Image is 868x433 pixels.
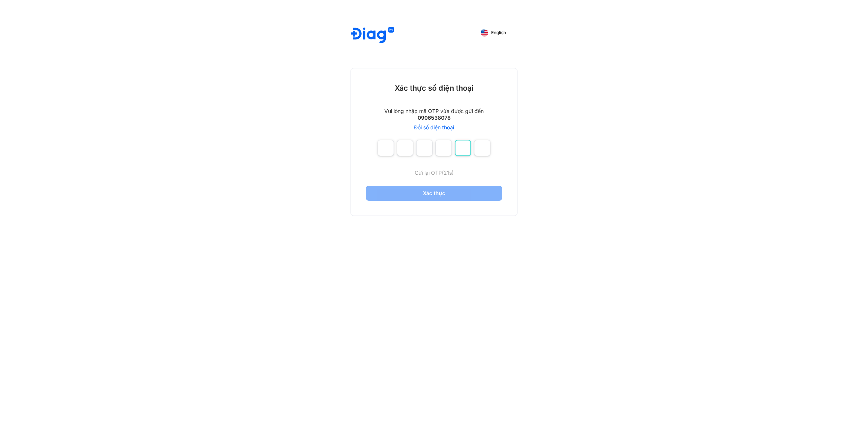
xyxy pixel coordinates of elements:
img: English [481,29,488,36]
a: Đổi số điện thoại [414,124,454,131]
img: logo [351,27,394,44]
div: 0906538078 [418,114,451,121]
div: Vui lòng nhập mã OTP vừa được gửi đến [384,108,484,114]
span: English [491,30,506,35]
button: English [476,27,511,39]
button: Xác thực [366,186,502,201]
div: Xác thực số điện thoại [395,83,473,93]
